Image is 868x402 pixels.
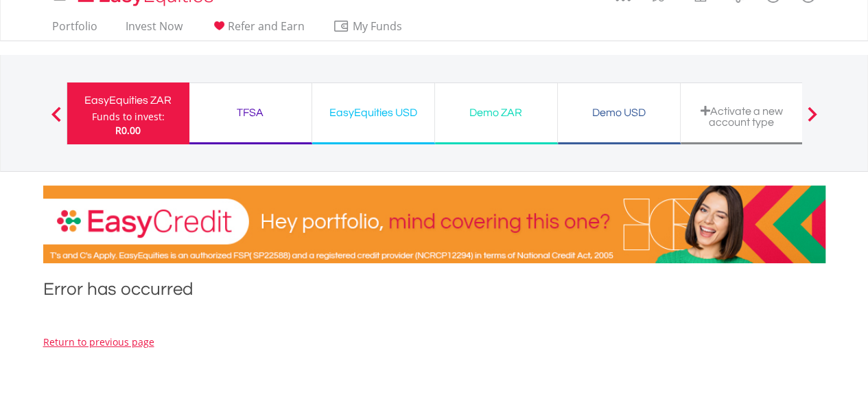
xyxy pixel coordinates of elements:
div: EasyEquities USD [320,103,426,122]
a: Return to previous page [43,335,154,348]
a: Portfolio [47,19,103,41]
div: Demo USD [566,103,672,122]
a: Refer and Earn [205,19,310,41]
div: EasyEquities ZAR [75,91,181,110]
img: EasyCredit Promotion Banner [43,186,825,263]
div: TFSA [198,103,303,122]
h1: Error has occurred [43,277,825,308]
div: Demo ZAR [443,103,549,122]
a: Invest Now [120,19,188,41]
div: Activate a new account type [689,105,795,128]
span: Refer and Earn [228,19,305,34]
span: R0.00 [115,124,141,137]
span: My Funds [333,17,423,35]
div: Funds to invest: [92,110,165,124]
